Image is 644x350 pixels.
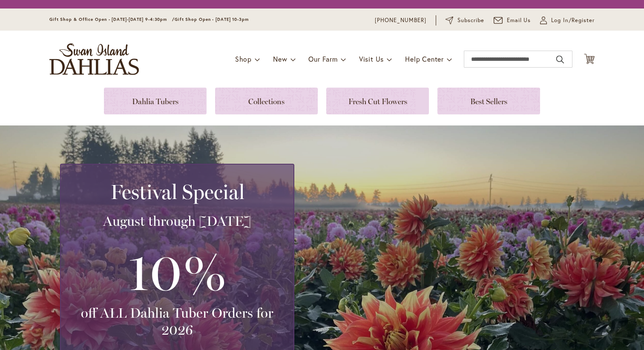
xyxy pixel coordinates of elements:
a: [PHONE_NUMBER] [375,16,426,25]
span: New [273,54,287,63]
h3: off ALL Dahlia Tuber Orders for 2026 [71,304,283,339]
span: Help Center [405,54,444,63]
span: Gift Shop & Office Open - [DATE]-[DATE] 9-4:30pm / [49,17,175,22]
button: Search [556,53,564,66]
a: Log In/Register [540,16,595,25]
span: Our Farm [308,54,337,63]
h3: August through [DATE] [71,213,283,230]
a: Subscribe [446,16,484,25]
h2: Festival Special [71,180,283,204]
span: Shop [235,54,252,63]
span: Log In/Register [551,16,595,25]
span: Subscribe [457,16,484,25]
a: store logo [49,43,139,75]
span: Gift Shop Open - [DATE] 10-3pm [175,17,249,22]
span: Email Us [507,16,531,25]
a: Email Us [494,16,531,25]
span: Visit Us [359,54,384,63]
h3: 10% [71,238,283,304]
